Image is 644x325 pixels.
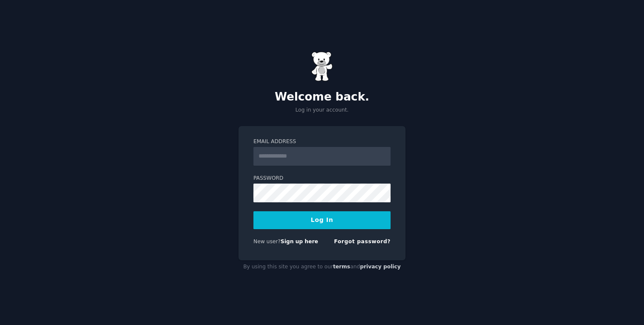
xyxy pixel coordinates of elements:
[253,138,391,146] label: Email Address
[239,260,405,274] div: By using this site you agree to our and
[360,264,401,270] a: privacy policy
[253,211,391,229] button: Log In
[253,239,281,244] span: New user?
[253,175,391,182] label: Password
[311,52,333,81] img: Gummy Bear
[334,239,391,244] a: Forgot password?
[239,90,405,104] h2: Welcome back.
[281,239,318,244] a: Sign up here
[239,106,405,114] p: Log in your account.
[333,264,350,270] a: terms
